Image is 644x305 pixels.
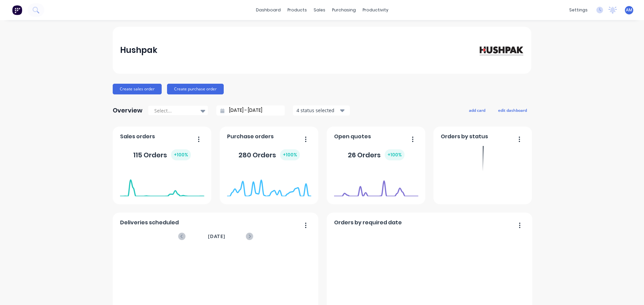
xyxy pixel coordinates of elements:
span: [DATE] [208,233,225,240]
img: Factory [12,5,22,15]
div: Hushpak [120,44,157,57]
div: + 100 % [385,149,405,160]
button: 4 status selected [293,105,350,116]
div: purchasing [329,5,359,15]
button: edit dashboard [494,106,531,115]
span: Sales orders [120,133,155,141]
div: products [284,5,310,15]
button: Create purchase order [167,84,224,94]
img: Hushpak [477,44,524,56]
div: Overview [113,104,143,117]
span: Purchase orders [227,133,274,141]
span: AM [626,7,632,13]
button: Create sales order [113,84,162,94]
div: productivity [359,5,392,15]
span: Orders by status [441,133,488,141]
div: + 100 % [171,149,191,160]
div: sales [310,5,329,15]
span: Open quotes [334,133,371,141]
a: dashboard [253,5,284,15]
div: 280 Orders [238,149,300,160]
div: 115 Orders [133,149,191,160]
div: 4 status selected [297,107,339,114]
div: + 100 % [280,149,300,160]
div: 26 Orders [348,149,405,160]
button: add card [465,106,490,115]
div: settings [566,5,591,15]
